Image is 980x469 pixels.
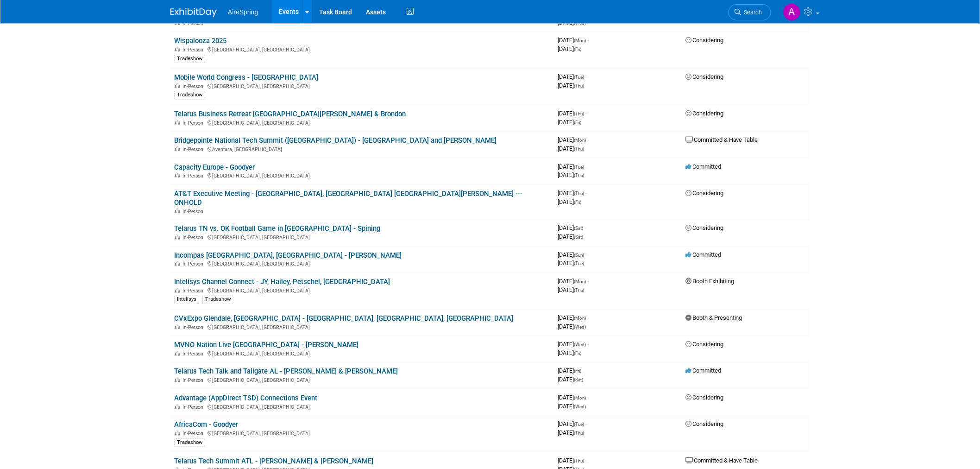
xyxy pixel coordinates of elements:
[558,421,587,428] span: [DATE]
[174,45,550,53] div: [GEOGRAPHIC_DATA], [GEOGRAPHIC_DATA]
[174,252,402,260] a: Incompas [GEOGRAPHIC_DATA], [GEOGRAPHIC_DATA] - [PERSON_NAME]
[174,394,317,403] a: Advantage (AppDirect TSD) Connections Event
[558,260,584,267] span: [DATE]
[182,47,206,53] span: In-Person
[685,457,758,464] span: Committed & Have Table
[685,368,721,374] span: Committed
[574,83,584,89] span: (Thu)
[587,315,589,322] span: -
[182,261,206,267] span: In-Person
[174,278,390,286] a: Intelisys Channel Connect - JY, Hailey, Petschel, [GEOGRAPHIC_DATA]
[175,325,180,330] img: In-Person Event
[685,37,723,44] span: Considering
[574,111,584,116] span: (Thu)
[574,369,581,374] span: (Fri)
[558,394,589,401] span: [DATE]
[174,163,255,171] a: Capacity Europe - Goodyer
[175,209,180,213] img: In-Person Event
[585,163,587,170] span: -
[182,83,206,89] span: In-Person
[174,368,398,376] a: Telarus Tech Talk and Tailgate AL - [PERSON_NAME] & [PERSON_NAME]
[558,252,587,259] span: [DATE]
[558,323,586,330] span: [DATE]
[174,145,550,152] div: Aventura, [GEOGRAPHIC_DATA]
[585,73,587,80] span: -
[574,235,583,240] span: (Sat)
[174,430,550,437] div: [GEOGRAPHIC_DATA], [GEOGRAPHIC_DATA]
[558,287,584,294] span: [DATE]
[558,278,589,285] span: [DATE]
[574,405,586,410] span: (Wed)
[175,83,180,88] img: In-Person Event
[574,422,584,427] span: (Tue)
[174,315,513,323] a: CVxExpo Glendale, [GEOGRAPHIC_DATA] - [GEOGRAPHIC_DATA], [GEOGRAPHIC_DATA], [GEOGRAPHIC_DATA]
[174,55,205,63] div: Tradeshow
[574,253,584,258] span: (Sun)
[174,110,406,118] a: Telarus Business Retreat [GEOGRAPHIC_DATA][PERSON_NAME] & Brondon
[558,225,586,232] span: [DATE]
[174,323,550,331] div: [GEOGRAPHIC_DATA], [GEOGRAPHIC_DATA]
[574,20,586,25] span: (Wed)
[729,4,771,20] a: Search
[182,146,206,152] span: In-Person
[175,431,180,436] img: In-Person Event
[685,278,734,285] span: Booth Exhibiting
[574,173,584,178] span: (Thu)
[558,403,586,410] span: [DATE]
[182,209,206,215] span: In-Person
[587,136,589,143] span: -
[174,376,550,384] div: [GEOGRAPHIC_DATA], [GEOGRAPHIC_DATA]
[174,260,550,267] div: [GEOGRAPHIC_DATA], [GEOGRAPHIC_DATA]
[558,171,584,178] span: [DATE]
[685,315,742,322] span: Booth & Presenting
[558,315,589,322] span: [DATE]
[558,37,589,44] span: [DATE]
[558,73,587,80] span: [DATE]
[182,405,206,411] span: In-Person
[558,136,589,143] span: [DATE]
[574,325,586,330] span: (Wed)
[558,119,581,126] span: [DATE]
[574,279,586,285] span: (Mon)
[558,376,583,383] span: [DATE]
[741,9,762,16] span: Search
[174,287,550,294] div: [GEOGRAPHIC_DATA], [GEOGRAPHIC_DATA]
[202,296,233,304] div: Tradeshow
[174,190,522,207] a: AT&T Executive Meeting - [GEOGRAPHIC_DATA], [GEOGRAPHIC_DATA] [GEOGRAPHIC_DATA][PERSON_NAME] --- ...
[685,110,723,117] span: Considering
[574,138,586,143] span: (Mon)
[174,136,496,145] a: Bridgepointe National Tech Summit ([GEOGRAPHIC_DATA]) - [GEOGRAPHIC_DATA] and [PERSON_NAME]
[574,120,581,125] span: (Fri)
[574,316,586,321] span: (Mon)
[175,146,180,151] img: In-Person Event
[182,378,206,384] span: In-Person
[574,378,583,383] span: (Sat)
[558,430,584,437] span: [DATE]
[174,37,226,45] a: Wispalooza 2025
[558,19,586,26] span: [DATE]
[175,235,180,240] img: In-Person Event
[585,457,587,464] span: -
[574,191,584,196] span: (Thu)
[175,120,180,125] img: In-Person Event
[583,368,584,374] span: -
[685,341,723,348] span: Considering
[175,173,180,177] img: In-Person Event
[574,146,584,152] span: (Thu)
[587,341,589,348] span: -
[174,91,205,99] div: Tradeshow
[574,47,581,52] span: (Fri)
[175,47,180,51] img: In-Person Event
[685,190,723,196] span: Considering
[587,37,589,44] span: -
[174,225,380,233] a: Telarus TN vs. OK Football Game in [GEOGRAPHIC_DATA] - Spining
[783,3,801,21] img: Aila Ortiaga
[174,439,205,447] div: Tradeshow
[174,234,550,241] div: [GEOGRAPHIC_DATA], [GEOGRAPHIC_DATA]
[182,120,206,126] span: In-Person
[587,394,589,401] span: -
[574,351,581,356] span: (Fri)
[182,288,206,294] span: In-Person
[182,235,206,241] span: In-Person
[182,173,206,179] span: In-Person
